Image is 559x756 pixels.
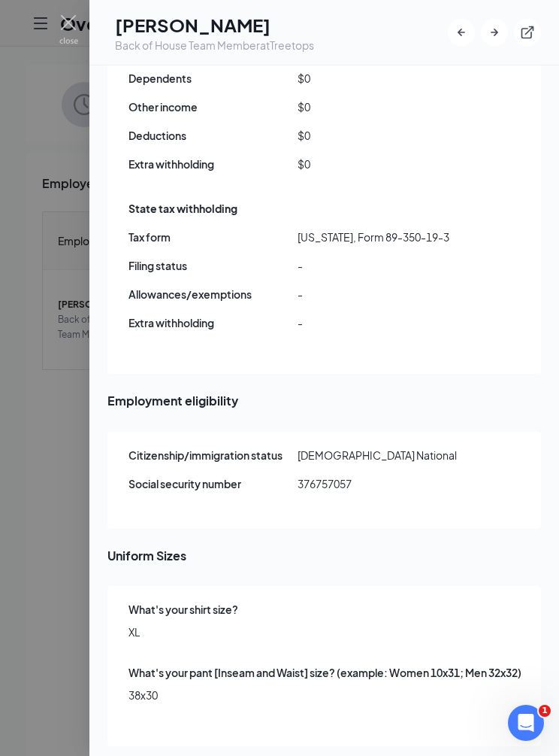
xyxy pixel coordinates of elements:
[115,12,314,38] h1: [PERSON_NAME]
[298,447,467,463] span: [DEMOGRAPHIC_DATA] National
[128,200,237,217] span: State tax withholding
[520,25,535,40] svg: ExternalLink
[298,257,467,274] span: -
[298,99,467,115] span: $0
[128,475,298,492] span: Social security number
[128,664,521,681] span: What's your pant [Inseam and Waist] size? (example: Women 10x31; Men 32x32)
[487,25,502,40] svg: ArrowRight
[128,447,298,463] span: Citizenship/immigration status
[115,38,314,53] div: Back of House Team Member at Treetops
[128,286,298,302] span: Allowances/exemptions
[448,19,475,46] button: ArrowLeftNew
[128,624,521,640] span: XL
[298,127,467,144] span: $0
[128,314,298,331] span: Extra withholding
[107,391,541,410] span: Employment eligibility
[128,229,298,245] span: Tax form
[539,705,551,717] span: 1
[481,19,508,46] button: ArrowRight
[298,286,467,302] span: -
[454,25,469,40] svg: ArrowLeftNew
[298,70,467,87] span: $0
[128,70,298,87] span: Dependents
[508,705,544,741] iframe: Intercom live chat
[298,475,467,492] span: 376757057
[298,156,467,172] span: $0
[128,127,298,144] span: Deductions
[298,314,467,331] span: -
[128,601,238,618] span: What's your shirt size?
[514,19,541,46] button: ExternalLink
[107,546,541,565] span: Uniform Sizes
[128,687,521,703] span: 38x30
[128,257,298,274] span: Filing status
[128,99,298,115] span: Other income
[298,229,467,245] span: [US_STATE], Form 89-350-19-3
[128,156,298,172] span: Extra withholding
